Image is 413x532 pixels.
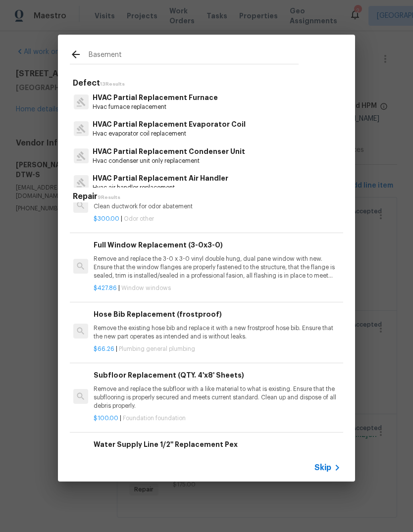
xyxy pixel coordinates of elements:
[94,415,118,421] span: $100.00
[93,157,245,165] p: Hvac condenser unit only replacement
[73,192,343,202] h5: Repair
[94,240,339,250] h6: Full Window Replacement (3-0x3-0)
[93,130,246,138] p: Hvac evaporator coil replacement
[94,345,339,353] p: |
[94,346,114,352] span: $66.26
[94,284,339,292] p: |
[94,216,119,222] span: $300.00
[121,285,171,291] span: Window windows
[94,324,339,341] p: Remove the existing hose bib and replace it with a new frostproof hose bib. Ensure that the new p...
[98,195,120,200] span: 9 Results
[94,370,339,381] h6: Subfloor Replacement (QTY. 4'x8' Sheets)
[94,414,339,423] p: |
[123,415,186,421] span: Foundation foundation
[124,216,154,222] span: Odor other
[94,215,339,223] p: |
[94,255,339,280] p: Remove and replace the 3-0 x 3-0 vinyl double hung, dual pane window with new. Ensure that the wi...
[93,103,218,111] p: Hvac furnace replacement
[94,309,339,320] h6: Hose Bib Replacement (frostproof)
[93,93,218,103] p: HVAC Partial Replacement Furnace
[93,119,246,130] p: HVAC Partial Replacement Evaporator Coil
[94,439,339,450] h6: Water Supply Line 1/2'' Replacement Pex
[93,184,228,192] p: Hvac air handler replacement
[94,202,339,211] p: Clean ductwork for odor abatement
[100,82,125,87] span: 13 Results
[94,385,339,410] p: Remove and replace the subfloor with a like material to what is existing. Ensure that the subfloo...
[94,285,117,291] span: $427.86
[314,463,331,473] span: Skip
[119,346,195,352] span: Plumbing general plumbing
[73,78,343,89] h5: Defect
[93,173,228,184] p: HVAC Partial Replacement Air Handler
[93,146,245,157] p: HVAC Partial Replacement Condenser Unit
[89,49,299,64] input: Search issues or repairs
